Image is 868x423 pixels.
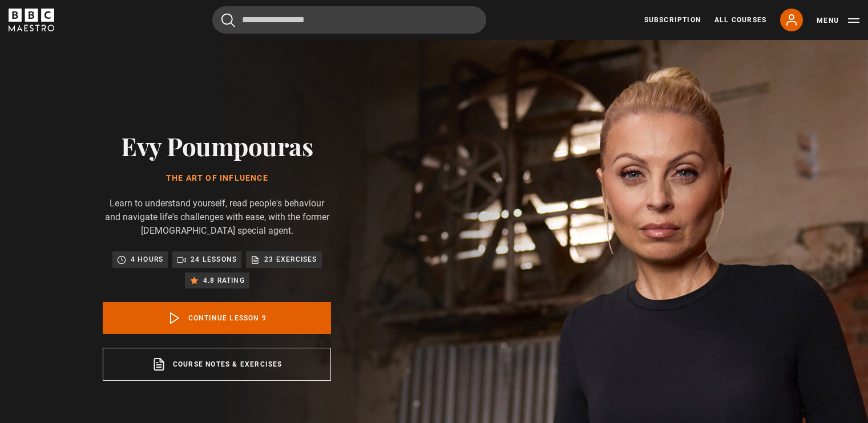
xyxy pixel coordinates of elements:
[264,254,317,265] p: 23 exercises
[221,13,235,27] button: Submit the search query
[103,131,331,160] h2: Evy Poumpouras
[212,6,486,34] input: Search
[103,197,331,238] p: Learn to understand yourself, read people's behaviour and navigate life's challenges with ease, w...
[714,15,766,25] a: All Courses
[644,15,701,25] a: Subscription
[817,15,859,26] button: Toggle navigation
[103,302,331,334] a: Continue lesson 9
[203,275,245,286] p: 4.8 rating
[9,9,54,31] svg: BBC Maestro
[191,254,237,265] p: 24 lessons
[103,174,331,183] h1: The Art of Influence
[103,348,331,381] a: Course notes & exercises
[131,254,163,265] p: 4 hours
